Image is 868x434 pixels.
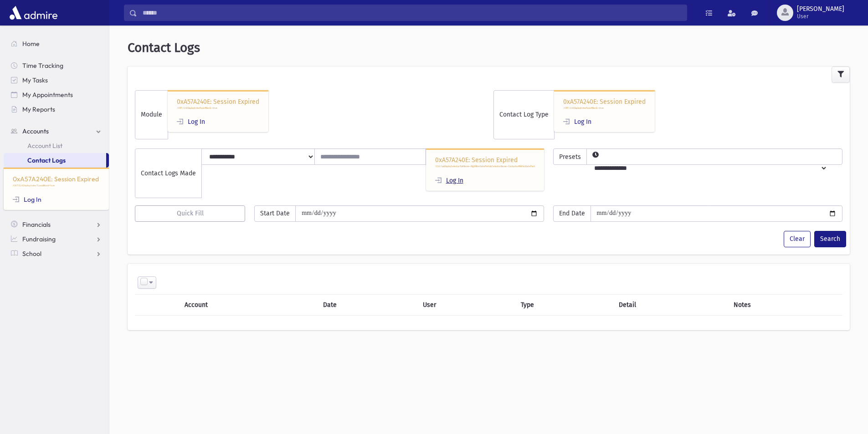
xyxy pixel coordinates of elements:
[135,205,245,222] button: Quick Fill
[22,61,63,70] span: Time Tracking
[4,124,109,138] a: Accounts
[22,235,56,243] span: Fundraising
[318,294,417,315] th: Date
[4,58,109,73] a: Time Tracking
[22,220,51,229] span: Financials
[22,91,73,99] span: My Appointments
[13,184,100,188] p: /CNT/CntDisplayIndex?LoadBlank=true
[27,142,62,150] span: Account List
[4,138,109,153] a: Account List
[563,107,646,110] p: /CNT/CntDisplayIndex?LoadBlank=true
[22,127,49,135] span: Accounts
[168,90,268,133] div: 0xA57A240E: Session Expired
[135,90,168,140] span: Module
[4,36,109,51] a: Home
[4,246,109,261] a: School
[426,148,544,191] div: 0xA57A240E: Session Expired
[4,153,106,168] a: Contact Logs
[814,231,846,247] button: Search
[613,294,728,315] th: Detail
[27,156,66,164] span: Contact Logs
[177,209,204,217] span: Quick Fill
[22,76,48,84] span: My Tasks
[553,205,591,222] span: End Date
[179,294,318,315] th: Account
[797,5,844,13] span: [PERSON_NAME]
[728,294,842,315] th: Notes
[135,148,202,198] span: Contact Logs Made
[177,118,205,126] a: Log In
[563,118,591,126] a: Log In
[515,294,613,315] th: Type
[435,177,463,184] a: Log In
[435,165,535,168] p: /LSV/LsvDisplaySelector?LstName=WgtFilterDateParts&SelectorName=ContactedWithinDatePart
[177,107,259,110] p: /CNT/CntDisplayIndex?LoadBlank=true
[4,73,109,87] a: My Tasks
[797,13,844,20] span: User
[4,217,109,232] a: Financials
[137,5,687,21] input: Search
[4,87,109,102] a: My Appointments
[22,105,55,113] span: My Reports
[784,231,811,247] button: Clear
[553,148,587,165] span: Presets
[22,250,41,258] span: School
[417,294,515,315] th: User
[254,205,296,222] span: Start Date
[13,195,41,204] a: Log In
[4,232,109,246] a: Fundraising
[493,90,555,140] span: Contact Log Type
[554,90,655,133] div: 0xA57A240E: Session Expired
[128,40,200,55] span: Contact Logs
[4,102,109,117] a: My Reports
[7,4,60,22] img: AdmirePro
[22,40,40,48] span: Home
[4,168,109,210] div: 0xA57A240E: Session Expired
